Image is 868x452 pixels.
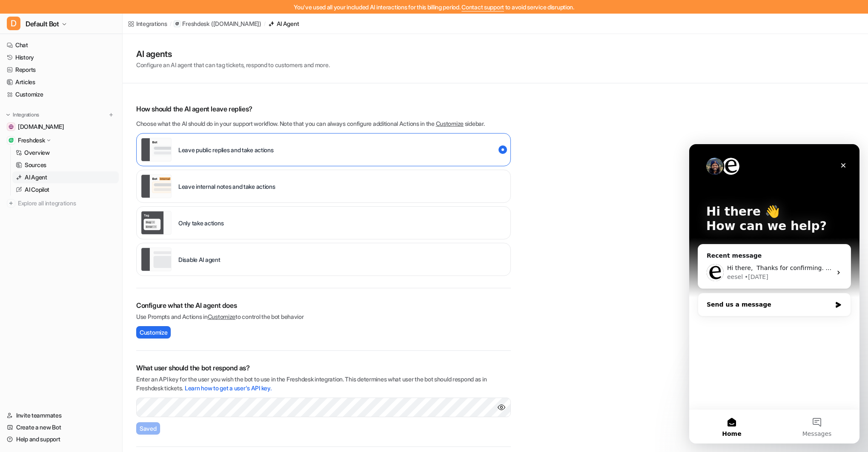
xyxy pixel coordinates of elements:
a: Chat [3,39,119,51]
p: Overview [24,148,50,157]
span: Messages [113,287,143,293]
img: menu_add.svg [108,112,114,118]
p: Enter an API key for the user you wish the bot to use in the Freshdesk integration. This determin... [136,375,511,392]
span: / [264,20,266,28]
img: Leave public replies and take actions [141,138,172,162]
button: Saved [136,422,160,435]
p: Integrations [13,111,39,118]
span: Customize [140,328,167,337]
div: eesel [38,128,54,137]
h2: Configure what the AI agent does [136,300,511,310]
span: Contact support [461,3,504,11]
a: Create a new Bot [3,421,119,433]
a: Customize [3,88,119,100]
p: Leave public replies and take actions [178,145,274,154]
p: Only take actions [178,219,223,227]
div: live::internal_reply [136,170,511,203]
a: Customize [436,120,464,127]
p: AI Agent [25,173,47,182]
p: How should the AI agent leave replies? [136,104,511,114]
a: Learn how to get a user's API key. [185,384,271,392]
p: Freshdesk [182,20,209,28]
span: Default Bot [26,18,59,30]
p: Sources [25,161,46,169]
a: AI Copilot [12,184,119,196]
p: Choose what the AI should do in your support workflow. Note that you can always configure additio... [136,119,511,128]
div: live::external_reply [136,133,511,166]
a: History [3,51,119,63]
a: Explore all integrations [3,197,119,209]
a: Customize [208,313,235,320]
div: Send us a message [17,156,142,165]
img: Leave internal notes and take actions [141,174,172,198]
div: Integrations [136,19,167,28]
button: Integrations [3,111,42,119]
img: Only take actions [141,211,172,235]
div: live::disabled [136,206,511,239]
p: AI Copilot [25,185,49,194]
span: Hi there, ​ Thanks for confirming. I’ve passed the details of the ticket about the bot not replyi... [38,120,804,127]
button: Show API key [497,403,506,412]
div: Close [146,14,162,29]
a: Articles [3,76,119,88]
iframe: Intercom live chat [689,144,859,443]
a: AI Agent [268,19,299,28]
p: Use Prompts and Actions in to control the bot behavior [136,312,511,321]
span: [DOMAIN_NAME] [18,122,64,131]
span: Home [33,287,52,293]
img: Freshdesk [9,138,14,143]
div: Send us a message [9,149,162,172]
p: Freshdesk [18,136,45,145]
img: drivingtests.co.uk [9,124,14,129]
div: • [DATE] [55,128,79,137]
p: Disable AI agent [178,255,221,264]
img: expand menu [5,112,11,118]
span: / [170,20,172,28]
a: Invite teammates [3,409,119,421]
a: Freshdesk([DOMAIN_NAME]) [174,20,261,28]
button: Messages [85,265,170,299]
img: explore all integrations [7,199,15,208]
a: Reports [3,64,119,76]
img: Disable AI agent [141,247,172,271]
a: Integrations [128,19,167,28]
a: Sources [12,159,119,171]
img: Show [497,403,506,412]
span: Saved [140,424,157,433]
a: AI Agent [12,171,119,183]
span: Explore all integrations [18,196,115,210]
div: AI Agent [277,19,299,28]
p: Configure an AI agent that can tag tickets, respond to customers and more. [136,60,329,69]
h2: What user should the bot respond as? [136,363,511,373]
a: Overview [12,147,119,159]
h1: AI agents [136,48,329,60]
div: paused::disabled [136,243,511,276]
button: Customize [136,326,171,338]
p: Leave internal notes and take actions [178,182,275,191]
a: drivingtests.co.uk[DOMAIN_NAME] [3,121,119,133]
p: ( [DOMAIN_NAME] ) [211,20,261,28]
a: Help and support [3,433,119,445]
span: D [7,17,20,30]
